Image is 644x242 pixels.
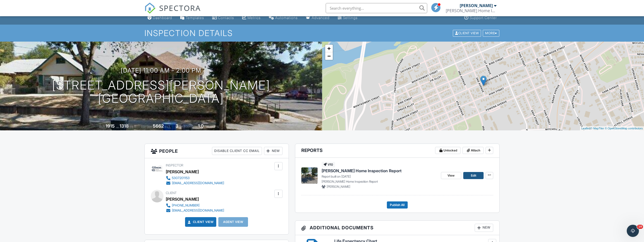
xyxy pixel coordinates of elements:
span: Inspector [166,163,183,167]
span: Lot Size [141,125,152,128]
span: 10 [637,225,643,229]
div: 1318 [120,123,129,129]
a: Settings [336,13,360,23]
div: [PERSON_NAME] [460,3,493,8]
div: 5662 [153,123,164,129]
span: bedrooms [179,125,193,128]
div: [EMAIL_ADDRESS][DOMAIN_NAME] [172,209,224,213]
iframe: Intercom live chat [627,225,639,237]
div: New [264,147,283,155]
div: Support Center [470,15,497,20]
a: Client View [187,219,214,224]
a: [PHONE_NUMBER] [166,203,224,208]
a: SPECTORA [144,7,201,18]
div: 3 [176,123,178,129]
h3: People [145,144,289,158]
div: 1915 [106,123,115,129]
span: Client [166,191,177,195]
a: Automations (Basic) [267,13,300,23]
h3: Additional Documents [295,221,500,235]
span: Built [99,125,105,128]
a: Advanced [304,13,332,23]
a: Metrics [240,13,263,23]
a: Support Center [462,13,499,23]
div: Disable Client CC Email [212,147,262,155]
span: bathrooms [204,125,219,128]
h1: Inspection Details [144,29,500,38]
div: Settings [343,15,358,20]
span: sq. ft. [129,125,137,128]
div: Client View [453,30,481,37]
div: Metrics [247,15,261,20]
div: Automations [275,15,298,20]
a: Zoom out [325,52,333,60]
a: 5307201153 [166,176,224,181]
div: Advanced [312,15,329,20]
div: More [483,30,499,37]
div: | [580,126,644,131]
a: © MapTiler [590,127,604,130]
div: [EMAIL_ADDRESS][DOMAIN_NAME] [172,181,224,185]
a: Zoom in [325,45,333,52]
a: Contacts [210,13,236,23]
input: Search everything... [326,3,427,13]
a: Client View [452,31,482,35]
div: New [475,224,493,232]
h1: [STREET_ADDRESS][PERSON_NAME] [GEOGRAPHIC_DATA] [52,79,270,106]
a: [EMAIL_ADDRESS][DOMAIN_NAME] [166,181,224,186]
div: [PERSON_NAME] [166,195,199,203]
span: SPECTORA [159,3,201,13]
h3: [DATE] 11:00 am - 2:00 pm [121,67,201,74]
a: Leaflet [581,127,590,130]
img: The Best Home Inspection Software - Spectora [144,3,156,14]
div: 5307201153 [172,176,190,180]
div: [PHONE_NUMBER] [172,203,200,208]
div: Gibson Home Inspection [446,8,497,13]
div: [PERSON_NAME] [166,168,199,176]
span: sq.ft. [164,125,171,128]
div: 1.0 [198,123,204,129]
a: © OpenStreetMap contributors [605,127,643,130]
div: Contacts [218,15,234,20]
a: [EMAIL_ADDRESS][DOMAIN_NAME] [166,208,224,213]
